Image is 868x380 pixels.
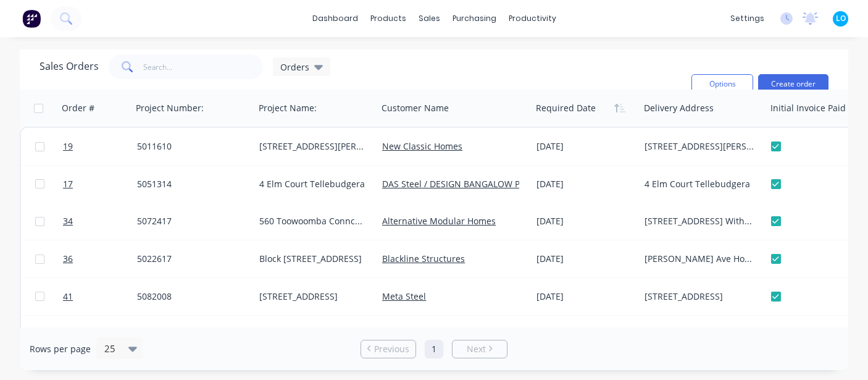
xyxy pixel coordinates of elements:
div: 5082008 [137,290,244,303]
span: Orders [280,61,309,74]
a: DAS Steel / DESIGN BANGALOW PTY LTD [382,178,548,190]
a: 62 [63,316,137,353]
a: 17 [63,166,137,203]
a: Next page [453,343,507,355]
div: 560 Toowoomba Conncection Rd, Withcott [259,215,367,227]
div: 4 Elm Court Tellebudgera [259,178,367,190]
button: Create order [758,74,828,94]
span: Previous [374,343,409,355]
div: 5011610 [137,140,244,153]
h1: Sales Orders [40,61,99,72]
a: Blackline Structures [382,253,465,264]
div: [DATE] [536,215,635,227]
div: Customer Name [382,102,449,114]
div: Block [STREET_ADDRESS] [259,253,367,265]
div: sales [412,9,446,28]
a: 19 [63,128,137,165]
a: dashboard [306,9,364,28]
div: [DATE] [536,290,635,303]
button: Options [691,74,753,94]
a: 36 [63,240,137,277]
div: [STREET_ADDRESS] Withcott [645,215,756,227]
span: Rows per page [30,343,91,355]
a: Alternative Modular Homes [382,215,496,227]
a: Meta Steel [382,290,426,302]
img: Factory [22,9,41,28]
div: [DATE] [536,253,635,265]
div: [DATE] [536,140,635,153]
div: Delivery Address [644,102,714,114]
div: Project Name: [259,102,317,114]
div: 5051314 [137,178,244,190]
div: Initial Invoice Paid [770,102,846,114]
span: 41 [63,290,73,303]
span: 34 [63,215,73,227]
a: Previous page [361,343,415,355]
div: [STREET_ADDRESS][PERSON_NAME] [645,140,756,153]
ul: Pagination [356,340,512,358]
div: Required Date [536,102,596,114]
span: 19 [63,140,73,153]
div: 5072417 [137,215,244,227]
span: LO [836,13,846,24]
div: [STREET_ADDRESS][PERSON_NAME] [259,140,367,153]
div: [PERSON_NAME] Ave Hope Is [645,253,756,265]
a: New Classic Homes [382,140,462,152]
div: 5022617 [137,253,244,265]
a: 41 [63,278,137,315]
input: Search... [143,54,264,79]
span: Next [467,343,486,355]
a: Page 1 is your current page [425,340,443,358]
div: productivity [503,9,562,28]
span: 17 [63,178,73,190]
div: Order # [62,102,94,114]
div: Project Number: [136,102,204,114]
div: [STREET_ADDRESS] [645,290,756,303]
div: settings [724,9,770,28]
div: [STREET_ADDRESS] [259,290,367,303]
span: 36 [63,253,73,265]
div: products [364,9,412,28]
div: purchasing [446,9,503,28]
div: [DATE] [536,178,635,190]
div: 4 Elm Court Tellebudgera [645,178,756,190]
a: 34 [63,203,137,240]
